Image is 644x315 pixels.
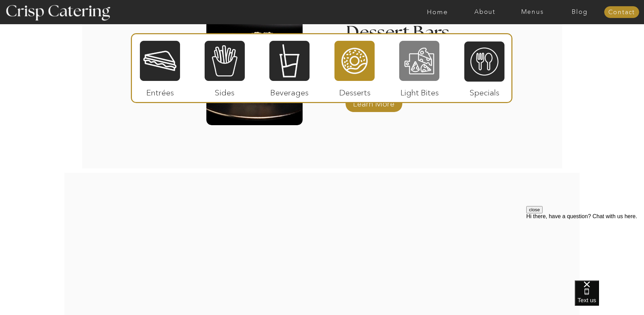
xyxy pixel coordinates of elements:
p: Light Bites [396,81,442,101]
a: Contact [604,9,639,16]
p: Desserts [332,81,378,101]
a: Home [414,9,461,16]
a: Menus [509,9,556,16]
a: Learn More [351,92,397,112]
p: Entrées [137,81,183,101]
h3: Dessert Bars [346,24,450,33]
p: Beverages [266,81,312,101]
p: Specials [461,81,507,101]
iframe: podium webchat widget bubble [575,280,644,315]
a: About [461,9,509,16]
p: Sides [202,81,248,101]
a: Blog [556,9,603,16]
iframe: podium webchat widget prompt [526,206,644,289]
